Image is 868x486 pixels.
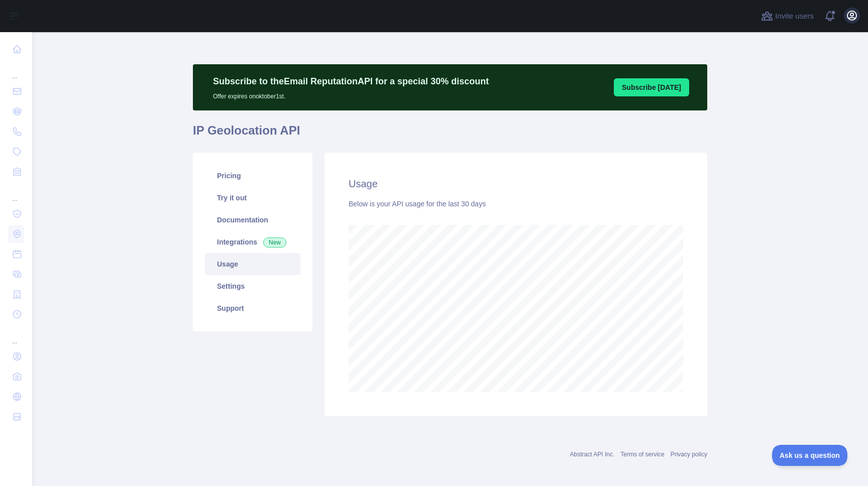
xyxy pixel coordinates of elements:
[8,183,24,203] div: ...
[205,209,300,231] a: Documentation
[205,231,300,253] a: Integrations New
[193,123,707,147] h1: IP Geolocation API
[349,199,683,209] div: Below is your API usage for the last 30 days
[205,187,300,209] a: Try it out
[759,8,816,24] button: Invite users
[213,88,489,100] p: Offer expires on oktober 1st.
[205,297,300,319] a: Support
[772,445,848,466] iframe: Toggle Customer Support
[205,275,300,297] a: Settings
[205,253,300,275] a: Usage
[8,325,24,345] div: ...
[349,177,683,191] h2: Usage
[775,11,814,22] span: Invite users
[263,237,286,248] span: New
[205,165,300,187] a: Pricing
[671,451,707,458] a: Privacy policy
[570,451,615,458] a: Abstract API Inc.
[8,60,24,80] div: ...
[213,74,489,88] p: Subscribe to the Email Reputation API for a special 30 % discount
[620,451,664,458] a: Terms of service
[614,78,689,96] button: Subscribe [DATE]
